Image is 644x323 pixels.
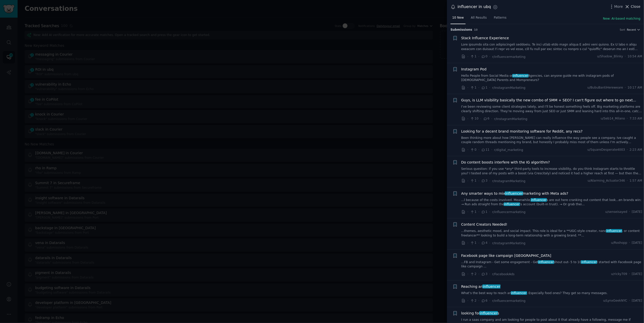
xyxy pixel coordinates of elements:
span: · [629,210,630,214]
span: 10:17 AM [628,86,642,90]
a: ...themes, aesthetic mood, and social impact. This role is ideal for a **UGC-style creator, nanoi... [461,229,642,238]
span: · [467,298,468,303]
a: Facebook page like campaign [GEOGRAPHIC_DATA] [461,253,552,258]
span: 0 [470,148,476,152]
span: r/InstagramMarketing [492,86,526,90]
button: More [609,4,623,9]
span: · [478,178,479,184]
a: Looking for a decent brand monitoring software for Reddit, any recs? [461,129,583,134]
span: Reaching an [461,284,501,289]
span: Patterns [494,16,507,20]
span: influencer [482,285,501,289]
span: 10:54 AM [628,54,642,59]
span: · [467,85,468,90]
span: 2 [470,272,476,276]
span: 2 [470,299,476,303]
a: 10 New [451,14,466,24]
a: Stack Influence Experience [461,35,509,41]
span: 0 [481,54,487,59]
span: · [625,86,626,90]
span: Close [631,4,640,9]
span: u/LynxGeekNYC [603,299,627,303]
span: 1 [470,86,476,90]
span: · [491,116,492,122]
span: 1 [481,210,487,214]
span: · [629,241,630,245]
span: · [467,178,468,184]
span: · [489,178,490,184]
span: · [467,271,468,277]
a: Guys, is LLM visibility basically the new combo of SMM + SEO? I can't figure out where to go next... [461,98,636,103]
span: r/influencermarketing [492,210,526,214]
span: · [629,299,630,303]
span: u/senseisayed [605,210,627,214]
span: 1 [470,54,476,59]
span: r/InstagramMarketing [494,117,528,121]
span: 2:23 AM [630,148,642,152]
span: 1 [470,241,476,245]
button: New: AI-based matching [603,17,640,21]
span: · [489,54,490,59]
span: influencer [512,74,529,77]
span: u/Alarming_Actuator346 [588,179,625,183]
a: Serious question: if you use *any* third-party tools to increase visibility, do you think Instagr... [461,167,642,176]
a: Lore ipsumdo sita con adipiscingeli seddoeiu. Te inci utlab etdo magn aliqua E admi veni quisno. ... [461,43,642,51]
span: 1:57 AM [630,179,642,183]
span: 1 [470,210,476,214]
span: 10 New [452,16,464,20]
span: · [489,298,490,303]
span: 10 [474,28,478,31]
span: · [629,272,630,276]
a: Do content boosts interfere with the IG algorithm? [461,160,550,165]
span: r/influencermarketing [492,299,526,303]
span: · [467,240,468,246]
a: What’s the best way to reach aninfluencer. Especially food ones? They get so many messages. [461,291,642,296]
span: · [478,271,479,277]
a: Hello People from Social Media orinfluencerAgencies, can anyone guide me with instagram pods of [... [461,74,642,83]
span: influencer [606,229,622,233]
span: · [478,209,479,215]
span: Recent [627,28,636,31]
span: All Results [471,16,487,20]
a: Patterns [492,14,508,24]
span: · [627,148,628,152]
span: influencer [538,260,554,264]
a: Instagram Pod [461,67,487,72]
span: · [627,179,628,183]
a: ...FB and Instagram - Get some engagement - Getinfluencershout out- 5 to 10influencerI started wi... [461,260,642,269]
span: 1 [481,86,487,90]
span: u/ricky709 [611,272,627,276]
span: u/BubuBantiHereweare [587,86,623,90]
span: influencer [479,311,498,315]
span: 4 [481,241,487,245]
span: · [489,85,490,90]
span: r/digital_marketing [494,148,523,152]
span: 6 [483,116,489,121]
span: 7:33 AM [630,116,642,121]
span: · [478,298,479,303]
a: Reaching aninfluencer [461,284,501,289]
div: influencer in ubq [458,4,491,10]
span: u/Shadow_Blinky [597,54,623,59]
a: All Results [469,14,488,24]
span: influencer [531,198,547,202]
span: influencer [504,203,520,206]
span: · [478,240,479,246]
span: [DATE] [632,210,642,214]
span: · [478,54,479,59]
span: · [625,54,626,59]
span: Any smarter ways to mix marketing with Meta ads? [461,191,569,196]
span: influencer [505,191,523,195]
a: Been thinking more about how [PERSON_NAME] can really influence the way people see a company. Ive... [461,136,642,145]
span: [DATE] [632,299,642,303]
span: Submission s [451,28,472,32]
span: · [489,271,490,277]
button: Close [625,4,640,9]
span: · [467,116,468,122]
